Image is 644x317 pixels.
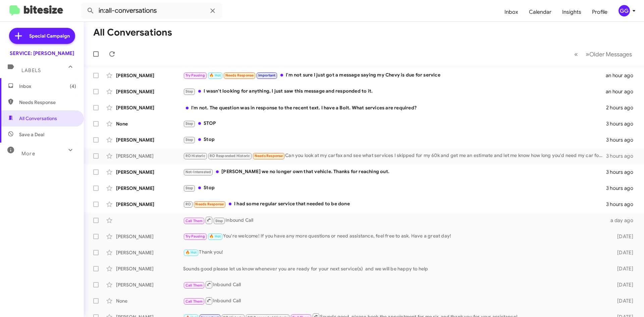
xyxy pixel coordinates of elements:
div: an hour ago [606,72,639,79]
nav: Page navigation example [571,47,636,61]
div: 3 hours ago [606,201,639,208]
span: Needs Response [225,73,254,77]
span: Labels [21,67,41,73]
div: 3 hours ago [606,120,639,127]
span: RO Responded Historic [210,154,250,158]
span: Save a Deal [19,131,44,138]
div: 3 hours ago [606,185,639,192]
span: Needs Response [255,154,283,158]
div: [PERSON_NAME] [116,72,183,79]
div: None [116,298,183,304]
span: All Conversations [19,115,57,122]
div: You're welcome! If you have any more questions or need assistance, feel free to ask. Have a great... [183,232,606,240]
div: [PERSON_NAME] [116,104,183,111]
div: [DATE] [606,298,639,304]
div: Can you look at my carfax and see what services I skipped for my 60k and get me an estimate and l... [183,152,606,160]
div: [PERSON_NAME] [116,137,183,143]
div: 3 hours ago [606,169,639,175]
div: I had some regular service that needed to be done [183,200,606,208]
button: GG [613,5,637,16]
div: [DATE] [606,249,639,256]
a: Inbox [499,2,524,22]
a: Insights [557,2,587,22]
span: « [574,50,578,58]
div: I wasn't looking for anything, I just saw this message and responded to it. [183,88,606,95]
button: Next [582,47,636,61]
span: Stop [185,121,194,126]
div: STOP [183,120,606,127]
a: Profile [587,2,613,22]
div: [PERSON_NAME] [116,153,183,159]
span: RO Historic [185,154,205,158]
div: I'm not sure I just got a message saying my Chevy is due for service [183,71,606,79]
div: [DATE] [606,233,639,240]
input: Search [81,3,222,19]
div: GG [619,5,630,16]
span: Try Pausing [185,73,205,77]
div: 2 hours ago [606,104,639,111]
span: 🔥 Hot [185,250,197,255]
div: [PERSON_NAME] [116,281,183,288]
div: SERVICE: [PERSON_NAME] [10,50,74,57]
span: Stop [215,219,223,223]
span: Special Campaign [29,33,70,39]
span: Inbox [19,83,76,90]
span: 🔥 Hot [209,234,221,239]
div: Stop [183,184,606,192]
div: 3 hours ago [606,137,639,143]
div: [PERSON_NAME] [116,265,183,272]
div: I'm not. The question was in response to the recent text. I have a Bolt. What services are required? [183,104,606,111]
div: None [116,120,183,127]
span: Call Them [185,283,203,287]
span: Older Messages [589,51,632,58]
span: (4) [70,83,76,90]
div: Stop [183,136,606,144]
div: [PERSON_NAME] [116,201,183,208]
div: Inbound Call [183,280,606,289]
span: Not-Interested [185,170,211,174]
a: Special Campaign [9,28,75,44]
span: 🔥 Hot [209,73,221,77]
span: Call Them [185,219,203,223]
span: Important [258,73,276,77]
span: Try Pausing [185,234,205,239]
div: [PERSON_NAME] [116,249,183,256]
div: Sounds good please let us know whenever you are ready for your next service(s) and we will be hap... [183,265,606,272]
div: [PERSON_NAME] [116,88,183,95]
div: [PERSON_NAME] we no longer own that vehicle. Thanks for reaching out. [183,168,606,176]
h1: All Conversations [93,27,172,38]
div: a day ago [606,217,639,224]
div: [DATE] [606,281,639,288]
span: More [21,151,35,157]
span: Needs Response [195,202,224,206]
div: Thank you! [183,249,606,256]
div: [PERSON_NAME] [116,185,183,192]
a: Calendar [524,2,557,22]
span: Stop [185,138,194,142]
span: Stop [185,186,194,190]
div: Inbound Call [183,297,606,305]
div: 3 hours ago [606,153,639,159]
span: RO [185,202,191,206]
div: [PERSON_NAME] [116,169,183,175]
span: » [586,50,589,58]
button: Previous [570,47,582,61]
div: [DATE] [606,265,639,272]
span: Stop [185,89,194,94]
span: Needs Response [19,99,76,106]
span: Call Them [185,299,203,304]
div: [PERSON_NAME] [116,233,183,240]
div: Inbound Call [183,216,606,224]
div: an hour ago [606,88,639,95]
